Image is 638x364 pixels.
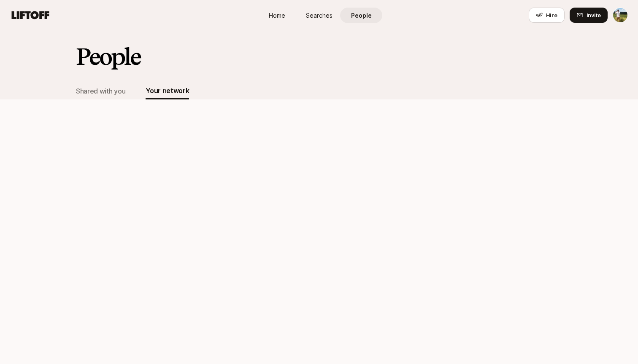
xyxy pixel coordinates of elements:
span: Hire [546,11,557,19]
span: Invite [587,11,601,19]
h2: People [76,44,140,69]
span: Searches [306,11,333,20]
button: Shared with you [76,83,125,99]
button: Tyler Kieft [613,8,628,23]
a: People [340,8,382,23]
button: Your network [146,83,189,99]
img: Tyler Kieft [613,8,627,22]
span: Home [269,11,285,20]
a: Home [256,8,298,23]
a: Searches [298,8,340,23]
span: People [351,11,372,20]
div: Your network [146,85,189,96]
div: Shared with you [76,86,125,96]
button: Hire [529,8,565,23]
button: Invite [570,8,608,23]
